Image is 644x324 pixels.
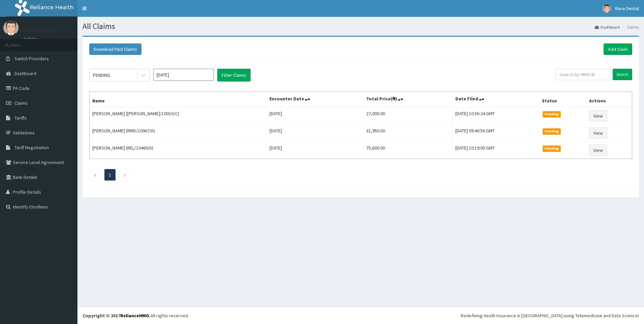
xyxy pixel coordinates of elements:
[153,69,214,81] input: Select Month and Year
[363,125,453,142] td: 31,950.00
[363,92,453,107] th: Total Price(₦)
[24,27,56,33] p: Rave Dental
[14,56,49,62] span: Switch Providers
[266,125,363,142] td: [DATE]
[543,111,561,117] span: Pending
[266,142,363,159] td: [DATE]
[90,125,267,142] td: [PERSON_NAME] (RMD/10067/A)
[615,5,639,11] span: Rave Dental
[109,172,111,178] a: Page 1 is your current page
[266,107,363,125] td: [DATE]
[14,70,36,76] span: Dashboard
[90,92,267,107] th: Name
[120,313,149,319] a: RelianceHMO
[3,20,19,35] img: User Image
[543,128,561,134] span: Pending
[266,92,363,107] th: Encounter Date
[94,172,97,178] a: Previous page
[90,142,267,159] td: [PERSON_NAME] (REL/10460/A)
[539,92,586,107] th: Status
[83,313,151,319] strong: Copyright © 2017 .
[589,110,607,122] a: View
[453,107,539,125] td: [DATE] 10:56:24 GMT
[77,307,644,324] footer: All rights reserved.
[461,312,639,319] div: Redefining Heath Insurance in [GEOGRAPHIC_DATA] using Telemedicine and Data Science!
[453,92,539,107] th: Date Filed
[453,125,539,142] td: [DATE] 09:40:56 GMT
[363,107,453,125] td: 27,000.00
[89,43,141,55] button: Download Paid Claims
[14,144,49,151] span: Tariff Negotiation
[217,69,251,82] button: Filter Claims
[620,24,639,30] li: Claims
[123,172,126,178] a: Next page
[93,72,110,78] div: PENDING
[543,145,561,152] span: Pending
[589,144,607,156] a: View
[555,69,610,80] input: Search by HMO ID
[363,142,453,159] td: 75,600.00
[83,22,639,31] h1: All Claims
[613,69,632,80] input: Search
[90,107,267,125] td: [PERSON_NAME] ([PERSON_NAME]/10010/C)
[603,4,611,13] img: User Image
[586,92,632,107] th: Actions
[14,100,28,106] span: Claims
[453,142,539,159] td: [DATE] 10:19:00 GMT
[14,115,27,121] span: Tariffs
[604,43,632,55] a: Add Claim
[589,127,607,139] a: View
[595,24,620,30] a: Dashboard
[24,37,40,41] a: Online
